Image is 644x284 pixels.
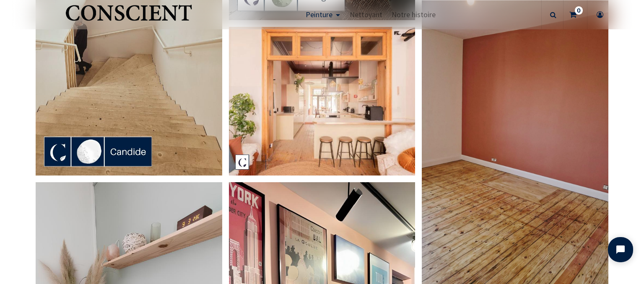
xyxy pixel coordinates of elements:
[306,10,332,19] span: Peinture
[392,10,436,19] span: Notre histoire
[350,10,382,19] span: Nettoyant
[575,6,583,15] sup: 0
[601,230,640,269] iframe: Tidio Chat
